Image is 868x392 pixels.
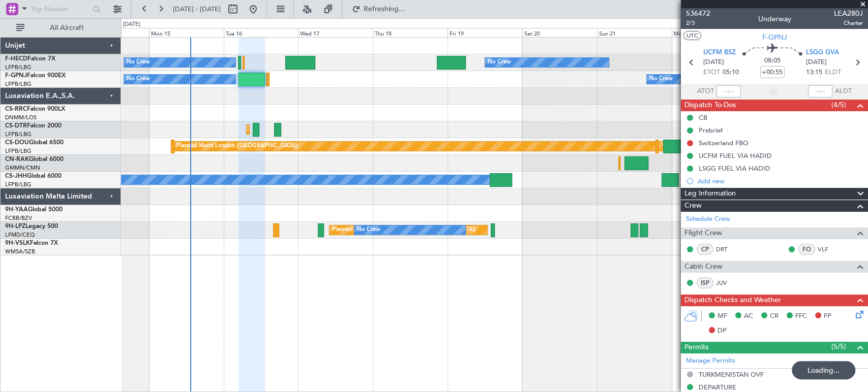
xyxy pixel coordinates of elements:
[488,55,511,70] div: No Crew
[686,356,735,366] a: Manage Permits
[5,106,27,112] span: CS-RRC
[831,341,846,352] span: (5/5)
[699,370,764,379] div: TURKMENISTAN OVF
[699,113,707,122] div: CB
[5,223,58,230] a: 9H-LPZLegacy 500
[716,278,739,287] a: JUV
[5,106,65,112] a: CS-RRCFalcon 900LX
[5,207,63,213] a: 9H-YAAGlobal 5000
[806,48,839,58] span: LSGG GVA
[795,311,807,321] span: FFC
[699,126,723,135] div: Prebrief
[5,214,32,222] a: FCBB/BZV
[831,100,846,110] span: (4/5)
[123,20,140,29] div: [DATE]
[224,28,298,37] div: Tue 16
[764,56,781,66] span: 08:05
[699,151,772,160] div: UCFM FUEL VIA HADID
[5,248,35,255] a: WMSA/SZB
[684,100,736,111] span: Dispatch To-Dos
[522,28,597,37] div: Sat 20
[684,295,781,306] span: Dispatch Checks and Weather
[5,156,29,162] span: CN-RAK
[684,342,708,353] span: Permits
[5,173,62,179] a: CS-JHHGlobal 6000
[697,277,713,288] div: ISP
[5,156,64,162] a: CN-RAKGlobal 6000
[699,139,749,147] div: Switzerland FBO
[5,207,28,213] span: 9H-YAA
[173,5,221,14] span: [DATE] - [DATE]
[703,48,736,58] span: UCFM BSZ
[703,68,720,78] span: ETOT
[716,85,741,97] input: --:--
[834,8,863,19] span: LEA280J
[798,244,815,255] div: FO
[5,164,40,172] a: GMMN/CMN
[686,19,710,27] span: 2/3
[5,56,55,62] a: F-HECDFalcon 7X
[298,28,373,37] div: Wed 17
[699,164,770,173] div: LSGG FUEL VIA HADID
[5,181,32,188] a: LFPB/LBG
[5,231,35,239] a: LFMD/CEQ
[683,31,701,40] button: UTC
[357,222,380,238] div: No Crew
[5,73,27,79] span: F-GPNJ
[717,311,727,321] span: MF
[703,57,724,68] span: [DATE]
[806,57,827,68] span: [DATE]
[5,73,66,79] a: F-GPNJFalcon 900EX
[762,32,787,43] span: F-GPNJ
[5,173,27,179] span: CS-JHH
[176,139,298,154] div: Planned Maint London ([GEOGRAPHIC_DATA])
[5,240,30,246] span: 9H-VSLK
[127,55,150,70] div: No Crew
[686,8,710,19] span: 536472
[5,240,58,246] a: 9H-VSLKFalcon 7X
[5,147,32,155] a: LFPB/LBG
[684,188,736,200] span: Leg Information
[697,86,714,96] span: ATOT
[5,63,32,71] a: LFPB/LBG
[5,123,62,129] a: CS-DTRFalcon 2000
[5,56,27,62] span: F-HECD
[717,326,727,336] span: DP
[5,123,27,129] span: CS-DTR
[699,383,736,391] div: DEPARTURE
[597,28,672,37] div: Sun 21
[447,28,522,37] div: Fri 19
[834,19,863,27] span: Charter
[770,311,779,321] span: CR
[684,200,702,212] span: Crew
[5,223,25,230] span: 9H-LPZ
[697,244,713,255] div: CP
[5,140,64,146] a: CS-DOUGlobal 6500
[698,177,863,185] div: Add new
[649,72,673,87] div: No Crew
[11,20,110,36] button: All Aircraft
[347,1,408,17] button: Refreshing...
[5,140,29,146] span: CS-DOU
[373,28,447,37] div: Thu 18
[744,311,753,321] span: AC
[818,245,841,254] a: VLF
[5,114,37,121] a: DNMM/LOS
[758,14,791,24] div: Underway
[332,222,476,238] div: Planned [GEOGRAPHIC_DATA] ([GEOGRAPHIC_DATA])
[716,245,739,254] a: DRT
[792,361,855,379] div: Loading...
[684,261,723,273] span: Cabin Crew
[5,80,32,88] a: LFPB/LBG
[149,28,224,37] div: Mon 15
[723,68,739,78] span: 05:10
[825,68,841,78] span: ELDT
[806,68,822,78] span: 13:15
[672,28,746,37] div: Mon 22
[5,130,32,138] a: LFPB/LBG
[684,227,722,239] span: Flight Crew
[363,6,405,13] span: Refreshing...
[31,2,89,17] input: Trip Number
[26,24,107,31] span: All Aircraft
[824,311,831,321] span: FP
